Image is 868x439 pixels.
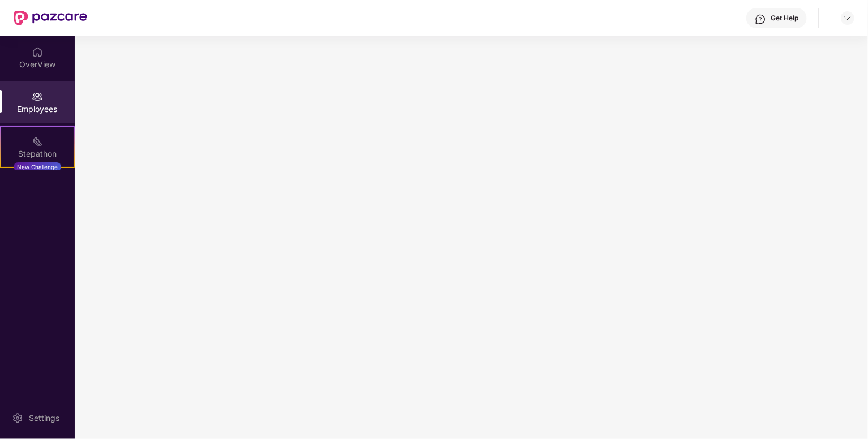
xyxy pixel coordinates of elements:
[14,162,61,171] div: New Challenge
[32,136,43,147] img: svg+xml;base64,PHN2ZyB4bWxucz0iaHR0cDovL3d3dy53My5vcmcvMjAwMC9zdmciIHdpZHRoPSIyMSIgaGVpZ2h0PSIyMC...
[771,14,798,23] div: Get Help
[12,412,23,424] img: svg+xml;base64,PHN2ZyBpZD0iU2V0dGluZy0yMHgyMCIgeG1sbnM9Imh0dHA6Ly93d3cudzMub3JnLzIwMDAvc3ZnIiB3aW...
[32,91,43,102] img: svg+xml;base64,PHN2ZyBpZD0iRW1wbG95ZWVzIiB4bWxucz0iaHR0cDovL3d3dy53My5vcmcvMjAwMC9zdmciIHdpZHRoPS...
[32,46,43,58] img: svg+xml;base64,PHN2ZyBpZD0iSG9tZSIgeG1sbnM9Imh0dHA6Ly93d3cudzMub3JnLzIwMDAvc3ZnIiB3aWR0aD0iMjAiIG...
[14,11,87,25] img: New Pazcare Logo
[755,14,766,25] img: svg+xml;base64,PHN2ZyBpZD0iSGVscC0zMngzMiIgeG1sbnM9Imh0dHA6Ly93d3cudzMub3JnLzIwMDAvc3ZnIiB3aWR0aD...
[843,14,852,23] img: svg+xml;base64,PHN2ZyBpZD0iRHJvcGRvd24tMzJ4MzIiIHhtbG5zPSJodHRwOi8vd3d3LnczLm9yZy8yMDAwL3N2ZyIgd2...
[25,412,63,424] div: Settings
[1,148,74,160] div: Stepathon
